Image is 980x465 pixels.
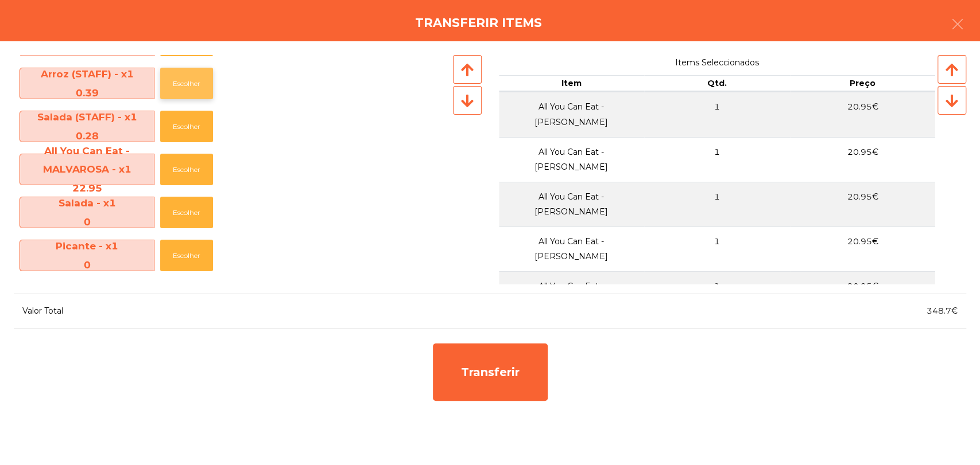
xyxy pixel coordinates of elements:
[415,14,542,32] h4: Transferir items
[644,182,790,226] td: 1
[644,226,790,271] td: 1
[927,306,958,316] span: 348.7€
[644,92,790,136] td: 1
[160,240,213,271] button: Escolher
[160,154,213,185] button: Escolher
[22,306,63,316] span: Valor Total
[790,75,936,92] th: Preço
[790,271,936,316] td: 20.95€
[433,343,548,401] div: Transferir
[20,179,154,197] div: 22.95
[644,137,790,182] td: 1
[499,55,936,71] span: Items Seleccionados
[499,226,645,271] td: All You Can Eat - [PERSON_NAME]
[20,213,154,231] div: 0
[790,182,936,226] td: 20.95€
[790,92,936,136] td: 20.95€
[20,142,154,197] span: All You Can Eat - MALVAROSA - x1
[499,182,645,226] td: All You Can Eat - [PERSON_NAME]
[499,271,645,316] td: All You Can Eat - [PERSON_NAME]
[20,127,154,145] div: 0.28
[160,111,213,142] button: Escolher
[499,75,645,92] th: Item
[20,194,154,231] span: Salada - x1
[20,65,154,102] span: Arroz (STAFF) - x1
[20,237,154,274] span: Picante - x1
[644,75,790,92] th: Qtd.
[790,137,936,182] td: 20.95€
[790,226,936,271] td: 20.95€
[20,108,154,145] span: Salada (STAFF) - x1
[499,137,645,182] td: All You Can Eat - [PERSON_NAME]
[20,256,154,274] div: 0
[644,271,790,316] td: 1
[160,68,213,99] button: Escolher
[160,197,213,228] button: Escolher
[20,84,154,102] div: 0.39
[499,92,645,136] td: All You Can Eat - [PERSON_NAME]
